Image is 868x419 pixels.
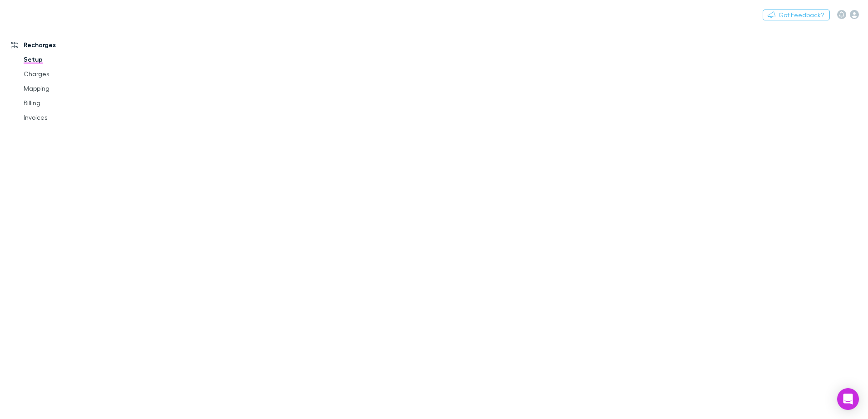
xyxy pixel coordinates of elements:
[15,67,123,81] a: Charges
[837,388,859,410] div: Open Intercom Messenger
[763,10,830,20] button: Got Feedback?
[2,38,123,52] a: Recharges
[15,52,123,67] a: Setup
[15,110,123,125] a: Invoices
[15,96,123,110] a: Billing
[15,81,123,96] a: Mapping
